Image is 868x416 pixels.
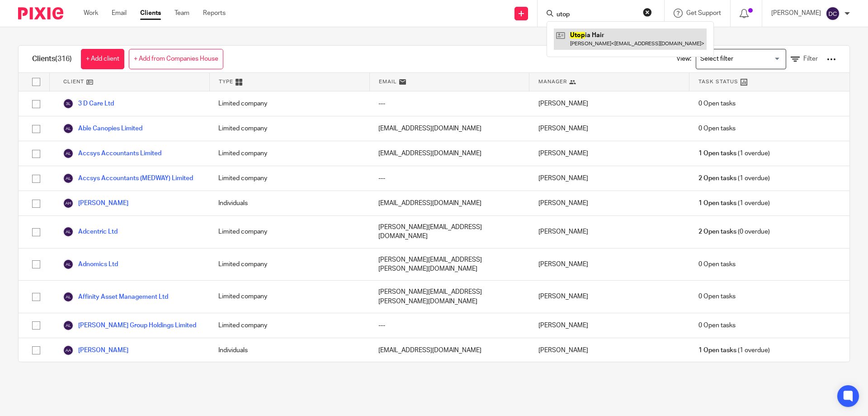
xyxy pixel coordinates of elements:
span: 1 Open tasks [698,346,736,355]
div: [PERSON_NAME][EMAIL_ADDRESS][PERSON_NAME][DOMAIN_NAME] [369,249,529,281]
a: Able Canopies Limited [63,123,142,134]
div: Limited company [209,313,369,338]
div: [PERSON_NAME][EMAIL_ADDRESS][DOMAIN_NAME] [369,216,529,248]
div: Limited company [209,116,369,141]
span: 0 Open tasks [698,99,736,108]
span: 0 Open tasks [698,321,736,330]
img: svg%3E [63,173,74,184]
input: Search [556,11,637,19]
div: [EMAIL_ADDRESS][DOMAIN_NAME] [369,338,529,363]
a: Team [175,9,189,18]
span: 2 Open tasks [698,227,736,236]
div: [PERSON_NAME] [529,281,689,313]
img: svg%3E [63,198,74,209]
input: Search for option [697,51,781,67]
div: Limited company [209,166,369,191]
div: [PERSON_NAME] [529,249,689,281]
div: [PERSON_NAME] [529,116,689,141]
div: Limited company [209,216,369,248]
img: svg%3E [63,259,74,270]
span: Email [379,78,397,86]
a: Adnomics Ltd [63,259,118,270]
div: [PERSON_NAME] [529,91,689,116]
span: (316) [55,55,72,62]
a: + Add from Companies House [129,49,223,69]
div: View: [663,46,836,72]
div: Search for option [696,49,786,69]
a: Clients [140,9,161,18]
div: Individuals [209,191,369,215]
span: Task Status [698,78,738,86]
div: [PERSON_NAME] [529,166,689,191]
div: [PERSON_NAME][EMAIL_ADDRESS][PERSON_NAME][DOMAIN_NAME] [369,281,529,313]
span: 0 Open tasks [698,260,736,269]
a: Affinity Asset Management Ltd [63,292,168,302]
div: [PERSON_NAME] [529,338,689,363]
a: Adcentric Ltd [63,226,118,237]
div: Limited company [209,281,369,313]
a: Reports [203,9,226,18]
img: svg%3E [826,6,840,21]
div: Limited company [209,91,369,116]
a: [PERSON_NAME] Group Holdings Limited [63,320,196,331]
div: [EMAIL_ADDRESS][DOMAIN_NAME] [369,191,529,215]
img: svg%3E [63,345,74,356]
div: [EMAIL_ADDRESS][DOMAIN_NAME] [369,141,529,166]
span: 1 Open tasks [698,149,736,158]
a: + Add client [81,49,124,69]
div: [EMAIL_ADDRESS][DOMAIN_NAME] [369,116,529,141]
div: Limited company [209,141,369,166]
span: Manager [538,78,567,86]
div: [PERSON_NAME] [529,141,689,166]
span: (0 overdue) [698,227,770,236]
span: Type [219,78,233,86]
h1: Clients [32,54,72,64]
span: (1 overdue) [698,346,770,355]
p: [PERSON_NAME] [771,9,821,18]
img: svg%3E [63,148,74,159]
a: [PERSON_NAME] [63,345,128,356]
div: --- [369,91,529,116]
span: Get Support [686,10,721,16]
span: 1 Open tasks [698,199,736,208]
div: [PERSON_NAME] [529,313,689,338]
span: Filter [803,56,818,62]
div: Individuals [209,338,369,363]
span: Client [63,78,84,86]
img: svg%3E [63,123,74,134]
button: Clear [643,8,652,17]
div: [PERSON_NAME] [529,191,689,215]
a: Email [112,9,127,18]
span: 2 Open tasks [698,174,736,183]
img: svg%3E [63,320,74,331]
span: (1 overdue) [698,149,770,158]
span: 0 Open tasks [698,292,736,301]
a: Accsys Accountants (MEDWAY) Limited [63,173,193,184]
span: 0 Open tasks [698,124,736,133]
a: 3 D Care Ltd [63,98,114,109]
img: Pixie [18,7,63,19]
a: Work [84,9,98,18]
a: [PERSON_NAME] [63,198,128,209]
div: --- [369,166,529,191]
div: Limited company [209,249,369,281]
span: (1 overdue) [698,199,770,208]
input: Select all [28,73,45,91]
span: (1 overdue) [698,174,770,183]
div: --- [369,313,529,338]
div: [PERSON_NAME] [529,216,689,248]
a: Accsys Accountants Limited [63,148,161,159]
img: svg%3E [63,98,74,109]
img: svg%3E [63,226,74,237]
img: svg%3E [63,292,74,302]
